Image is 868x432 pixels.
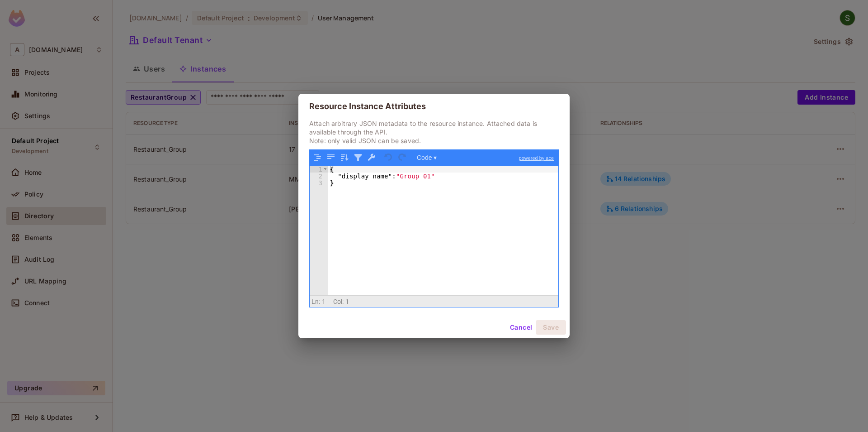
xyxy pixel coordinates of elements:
[311,298,320,305] span: Ln:
[366,152,377,163] button: Repair JSON: fix quotes and escape characters, remove comments and JSONP notation, turn JavaScrip...
[298,94,570,119] h2: Resource Instance Attributes
[414,152,440,163] button: Code ▾
[310,173,328,179] div: 2
[339,152,350,163] button: Sort contents
[345,298,349,305] span: 1
[506,320,536,335] button: Cancel
[310,179,328,186] div: 3
[333,298,344,305] span: Col:
[310,166,328,173] div: 1
[309,119,559,145] p: Attach arbitrary JSON metadata to the resource instance. Attached data is available through the A...
[322,298,325,305] span: 1
[514,150,558,166] a: powered by ace
[325,152,337,163] button: Compact JSON data, remove all whitespaces (Ctrl+Shift+I)
[383,152,395,163] button: Undo last action (Ctrl+Z)
[536,320,566,335] button: Save
[311,152,323,163] button: Format JSON data, with proper indentation and line feeds (Ctrl+I)
[396,152,408,163] button: Redo (Ctrl+Shift+Z)
[352,152,364,163] button: Filter, sort, or transform contents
